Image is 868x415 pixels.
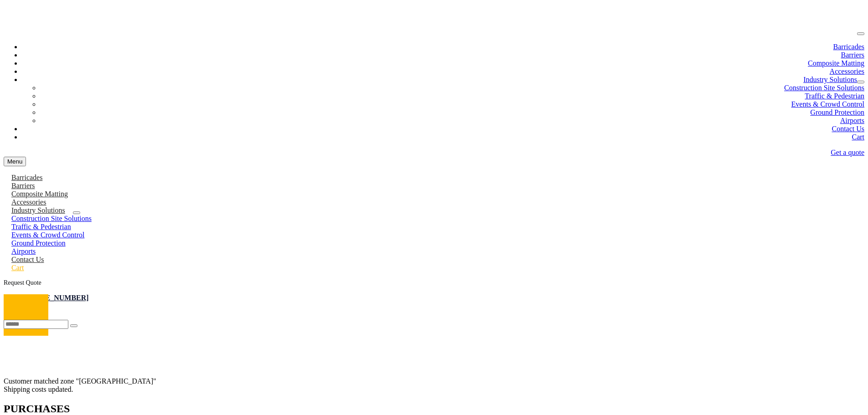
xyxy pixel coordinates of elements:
a: Ground Protection [4,239,73,247]
a: Construction Site Solutions [4,215,99,222]
a: Barricades [4,174,50,181]
div: Customer matched zone "[GEOGRAPHIC_DATA]" [4,377,441,385]
a: Get a quote [831,149,864,156]
button: dropdown toggle [73,211,80,214]
a: Barriers [841,51,864,59]
a: Accessories [4,198,54,206]
div: Shipping costs updated. [4,385,441,394]
a: Ground Protection [810,108,864,116]
a: Industry Solutions [4,206,73,214]
a: Airports [840,117,864,124]
a: Traffic & Pedestrian [805,92,864,100]
a: Events & Crowd Control [791,100,864,108]
a: Contact Us [832,125,864,133]
button: menu toggle [857,32,864,35]
a: Construction Site Solutions [784,84,864,92]
a: Industry Solutions [803,76,857,83]
button: dropdown toggle [857,81,864,83]
a: Events & Crowd Control [4,231,92,239]
a: Barriers [4,182,43,190]
a: Traffic & Pedestrian [4,223,79,231]
a: Cart [852,133,864,141]
a: Composite Matting [808,59,864,67]
a: Barricades [833,43,864,51]
span: Menu [7,158,22,165]
button: menu toggle [4,157,26,166]
a: Airports [4,247,43,255]
h2: PURCHASES [4,403,441,415]
a: Cart [4,264,32,272]
button: Search [70,324,77,327]
a: Accessories [830,67,864,75]
div: Request Quote [4,279,864,287]
a: Composite Matting [4,190,76,198]
a: Contact Us [4,256,52,263]
a: [PHONE_NUMBER] [22,294,89,302]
